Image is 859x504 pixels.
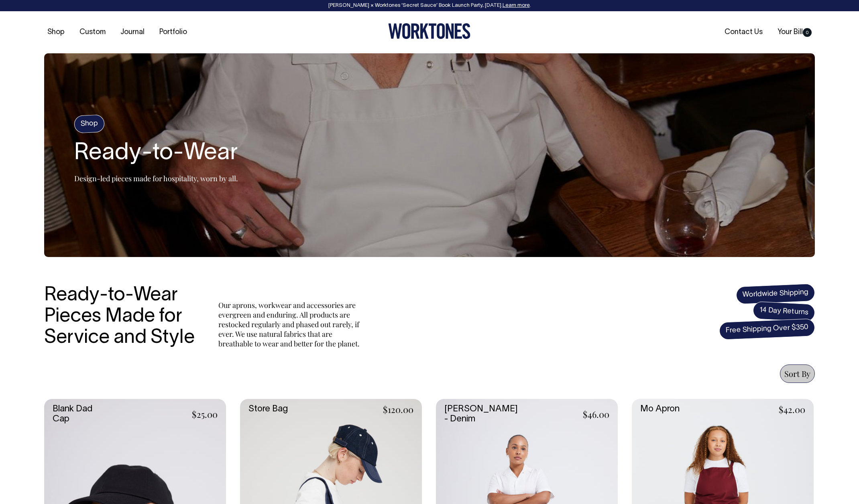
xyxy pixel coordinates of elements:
span: Worldwide Shipping [736,283,815,304]
span: Free Shipping Over $350 [719,318,815,340]
a: Custom [76,26,109,39]
span: 14 Day Returns [753,301,815,322]
h1: Ready-to-Wear [74,141,238,166]
p: Design-led pieces made for hospitality, worn by all. [74,174,238,183]
p: Our aprons, workwear and accessories are evergreen and enduring. All products are restocked regul... [218,300,363,348]
span: Sort By [784,368,810,379]
a: Shop [44,26,68,39]
h3: Ready-to-Wear Pieces Made for Service and Style [44,285,201,348]
a: Learn more [503,3,530,8]
a: Your Bill0 [774,26,815,39]
a: Journal [117,26,148,39]
div: [PERSON_NAME] × Worktones ‘Secret Sauce’ Book Launch Party, [DATE]. . [8,3,851,8]
span: 0 [803,28,812,37]
h4: Shop [74,115,105,134]
a: Contact Us [721,26,766,39]
a: Portfolio [156,26,190,39]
